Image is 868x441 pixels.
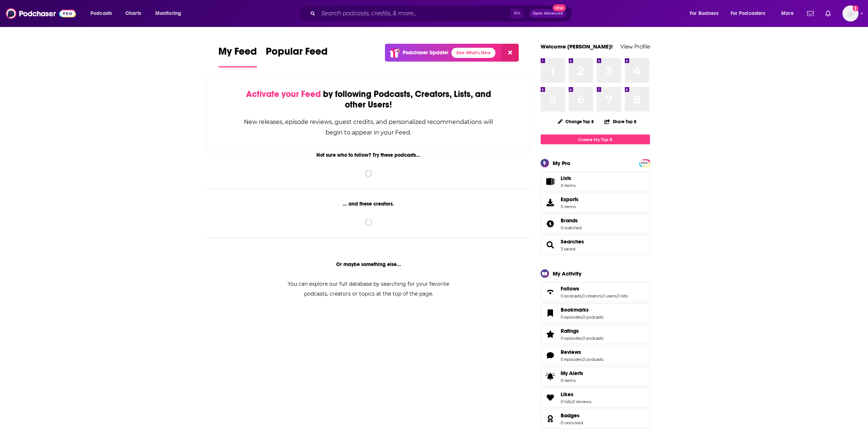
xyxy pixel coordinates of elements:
button: Share Top 8 [604,114,637,129]
span: Logged in as kberger [842,5,859,22]
div: Not sure who to follow? Try these podcasts... [207,152,531,158]
a: 0 users [602,293,616,298]
a: 0 lists [561,399,572,404]
img: User Profile [842,5,859,22]
a: Searches [561,238,584,245]
a: Welcome [PERSON_NAME]! [541,43,613,50]
button: open menu [85,8,121,19]
span: Exports [561,196,579,203]
span: Brands [561,217,578,224]
span: 0 items [561,204,579,209]
button: open menu [685,8,728,19]
span: Open Advanced [533,12,563,15]
img: Podchaser - Follow, Share and Rate Podcasts [6,7,76,20]
span: , [602,293,602,298]
a: Brands [561,217,581,224]
button: Change Top 8 [553,117,599,126]
span: Ratings [541,324,650,344]
a: 0 unlocked [561,420,583,425]
span: , [582,357,583,362]
span: Brands [541,214,650,234]
span: Popular Feed [266,45,328,62]
span: Charts [125,8,141,19]
a: Likes [561,391,591,398]
span: For Podcasters [731,8,766,19]
a: 3 saved [561,246,575,251]
span: My Feed [218,45,257,62]
a: Follows [561,285,628,292]
span: My Alerts [543,371,558,382]
a: Badges [543,414,558,424]
span: Monitoring [155,8,181,19]
a: 0 podcasts [583,357,603,362]
span: Reviews [561,349,581,355]
span: Bookmarks [561,307,589,313]
a: 0 podcasts [583,336,603,341]
a: PRO [640,160,649,165]
span: Follows [541,282,650,302]
span: Searches [541,235,650,255]
a: 0 reviews [572,399,591,404]
span: Lists [561,175,571,182]
span: More [781,8,794,19]
span: New [553,4,566,11]
span: Reviews [541,346,650,365]
div: Or maybe something else... [207,261,531,268]
span: Lists [543,176,558,187]
a: Bookmarks [561,307,603,313]
span: ⌘ K [510,9,523,18]
button: open menu [726,8,776,19]
span: Lists [561,175,576,182]
span: Podcasts [90,8,112,19]
div: by following Podcasts, Creators, Lists, and other Users! [244,89,494,110]
span: , [616,293,617,298]
input: Search podcasts, credits, & more... [318,8,510,19]
a: 0 watched [561,225,581,230]
span: 0 items [561,378,583,383]
a: 0 episodes [561,357,582,362]
button: open menu [776,8,803,19]
a: Searches [543,240,558,250]
div: My Activity [553,270,581,277]
span: Likes [541,388,650,407]
a: Brands [543,219,558,229]
span: , [581,293,582,298]
p: Podchaser Update! [403,50,448,56]
a: See What's New [451,48,495,58]
svg: Add a profile image [853,5,859,11]
button: open menu [150,8,191,19]
a: View Profile [620,43,650,50]
div: Search podcasts, credits, & more... [305,5,579,22]
a: Badges [561,412,583,419]
a: 0 episodes [561,315,582,320]
button: Open AdvancedNew [529,9,566,18]
a: Create My Top 8 [541,134,650,144]
a: 0 lists [617,293,628,298]
span: 0 items [561,183,576,188]
span: My Alerts [561,370,583,376]
div: New releases, episode reviews, guest credits, and personalized recommendations will begin to appe... [244,117,494,138]
a: 0 podcasts [561,293,581,298]
span: , [572,399,572,404]
a: Show notifications dropdown [804,7,817,20]
a: Popular Feed [266,45,328,67]
a: My Alerts [541,367,650,386]
a: Reviews [543,350,558,360]
a: Ratings [543,329,558,339]
button: Show profile menu [842,5,859,22]
span: Ratings [561,328,579,334]
a: My Feed [218,45,257,67]
span: Bookmarks [541,303,650,323]
span: Likes [561,391,573,398]
a: 0 podcasts [583,315,603,320]
span: , [582,336,583,341]
a: Follows [543,287,558,297]
span: Follows [561,285,579,292]
div: You can explore our full database by searching for your favorite podcasts, creators or topics at ... [279,279,458,299]
a: Reviews [561,349,603,355]
span: For Business [690,8,719,19]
